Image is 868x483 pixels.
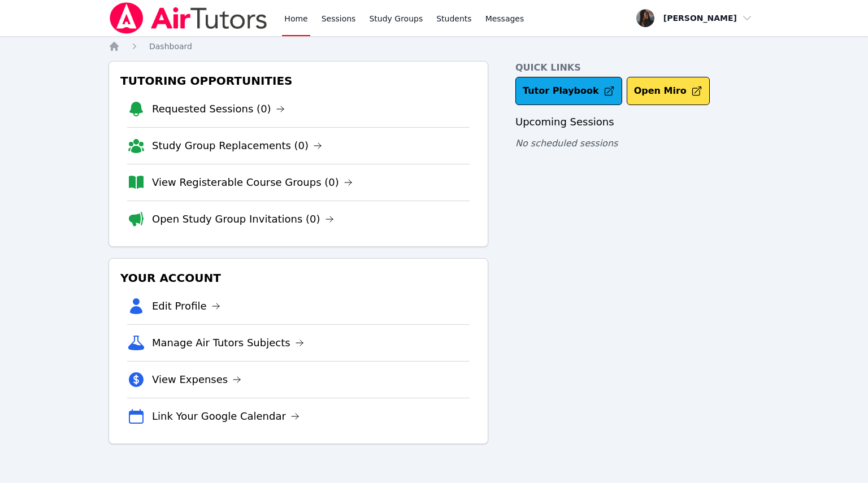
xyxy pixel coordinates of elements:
[515,114,759,130] h3: Upcoming Sessions
[118,268,479,288] h3: Your Account
[149,41,192,52] a: Dashboard
[152,298,220,314] a: Edit Profile
[149,42,192,51] span: Dashboard
[108,2,268,34] img: Air Tutors
[485,13,524,24] span: Messages
[152,138,322,154] a: Study Group Replacements (0)
[515,138,618,149] span: No scheduled sessions
[152,175,353,190] a: View Registerable Course Groups (0)
[515,77,622,105] a: Tutor Playbook
[152,335,304,351] a: Manage Air Tutors Subjects
[515,61,759,75] h4: Quick Links
[627,77,710,105] button: Open Miro
[118,71,479,91] h3: Tutoring Opportunities
[152,211,334,227] a: Open Study Group Invitations (0)
[152,372,241,388] a: View Expenses
[152,101,285,117] a: Requested Sessions (0)
[152,408,300,424] a: Link Your Google Calendar
[108,41,759,52] nav: Breadcrumb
